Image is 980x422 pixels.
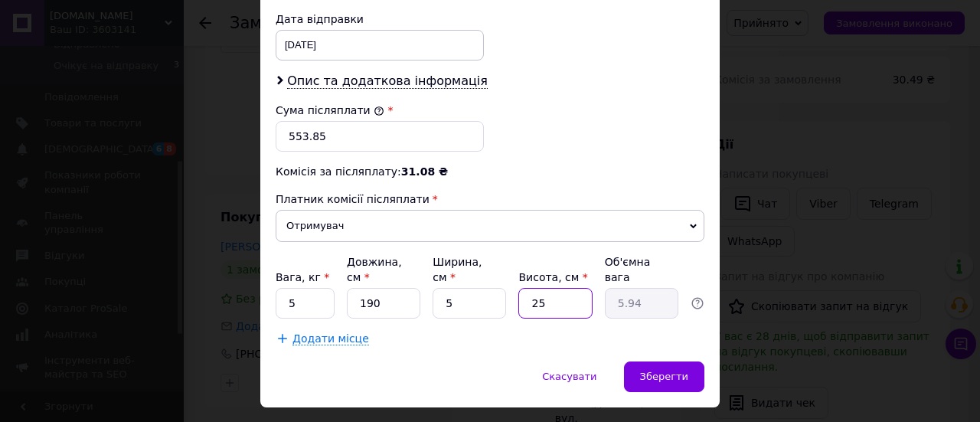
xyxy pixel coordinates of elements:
[518,271,587,283] label: Висота, см
[287,74,488,89] span: Опис та додаткова інформація
[433,256,482,283] label: Ширина, см
[276,11,484,27] div: Дата відправки
[640,371,688,382] span: Зберегти
[276,271,329,283] label: Вага, кг
[542,371,596,382] span: Скасувати
[292,332,369,345] span: Додати місце
[276,210,704,242] span: Отримувач
[276,104,384,116] label: Сума післяплати
[347,256,402,283] label: Довжина, см
[276,193,430,205] span: Платник комісії післяплати
[605,254,678,285] div: Об'ємна вага
[276,164,704,179] div: Комісія за післяплату:
[401,165,448,178] span: 31.08 ₴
